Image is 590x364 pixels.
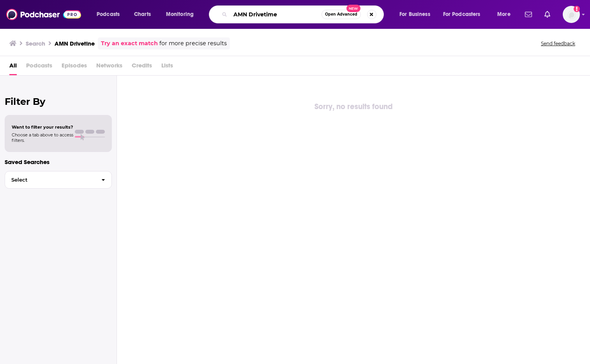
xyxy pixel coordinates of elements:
h2: Filter By [5,96,112,107]
img: User Profile [563,6,580,23]
div: Sorry, no results found [117,101,590,113]
h3: Search [26,40,45,47]
span: Choose a tab above to access filters. [12,132,73,143]
a: Show notifications dropdown [522,8,535,21]
span: Select [5,177,95,182]
button: open menu [438,8,492,21]
h3: AMN Drivetine [55,40,95,47]
span: For Business [399,9,430,20]
p: Saved Searches [5,158,112,166]
div: Search podcasts, credits, & more... [216,5,391,23]
span: Episodes [62,59,87,75]
span: Want to filter your results? [12,124,73,130]
span: New [346,5,360,12]
button: open menu [161,8,204,21]
button: open menu [492,8,520,21]
button: open menu [91,8,130,21]
span: Monitoring [166,9,194,20]
button: Select [5,171,112,189]
span: Credits [132,59,152,75]
span: Logged in as systemsteam [563,6,580,23]
span: Podcasts [26,59,52,75]
span: Open Advanced [325,12,357,16]
span: Lists [161,59,173,75]
span: For Podcasters [443,9,480,20]
span: Podcasts [97,9,120,20]
span: More [497,9,511,20]
span: for more precise results [159,39,227,48]
span: Charts [134,9,151,20]
svg: Add a profile image [574,6,580,12]
button: Show profile menu [563,6,580,23]
a: Try an exact match [101,39,158,48]
span: Networks [96,59,122,75]
img: Podchaser - Follow, Share and Rate Podcasts [6,7,81,22]
button: open menu [394,8,440,21]
button: Send feedback [539,40,578,47]
a: Charts [129,8,155,21]
a: Show notifications dropdown [541,8,553,21]
a: All [9,59,17,75]
input: Search podcasts, credits, & more... [230,8,321,21]
button: Open AdvancedNew [321,10,361,19]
